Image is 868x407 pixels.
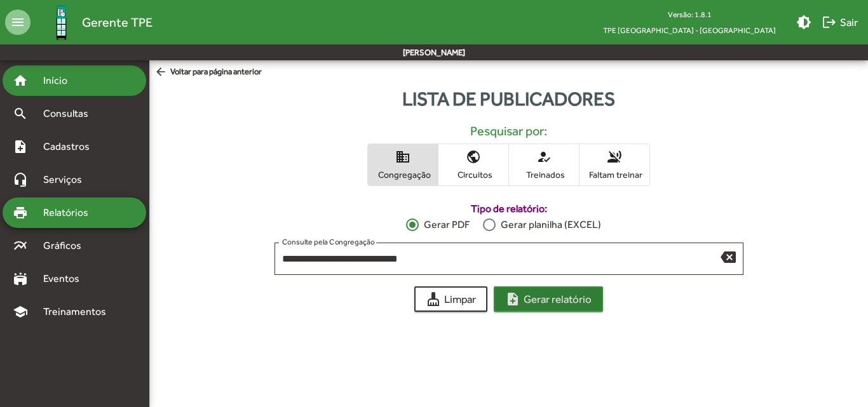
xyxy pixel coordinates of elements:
[512,169,576,180] span: Treinados
[426,288,476,310] span: Limpar
[414,286,487,312] button: Limpar
[426,291,441,307] mat-icon: cleaning_services
[607,149,622,164] mat-icon: voice_over_off
[395,149,410,164] mat-icon: domain
[721,249,736,264] mat-icon: backspace
[466,149,481,164] mat-icon: public
[13,172,28,187] mat-icon: headset_mic
[593,6,786,22] div: Versão: 1.8.1
[13,106,28,121] mat-icon: search
[5,10,31,35] mat-icon: menu
[371,169,435,180] span: Congregação
[822,15,837,30] mat-icon: logout
[505,288,592,310] span: Gerar relatório
[496,217,601,232] div: Gerar planilha (EXCEL)
[154,65,170,79] mat-icon: arrow_back
[149,84,868,113] div: Lista de publicadores
[580,144,649,185] button: Faltam treinar
[13,271,28,286] mat-icon: stadium
[593,22,786,38] span: TPE [GEOGRAPHIC_DATA] - [GEOGRAPHIC_DATA]
[154,65,262,79] span: Voltar para página anterior
[419,217,470,232] div: Gerar PDF
[509,144,579,185] button: Treinados
[36,205,105,220] span: Relatórios
[275,201,743,217] label: Tipo de relatório:
[13,205,28,220] mat-icon: print
[13,238,28,253] mat-icon: multiline_chart
[36,238,98,253] span: Gráficos
[505,291,520,307] mat-icon: note_add
[368,144,438,185] button: Congregação
[36,271,97,286] span: Eventos
[13,139,28,154] mat-icon: note_add
[822,11,858,34] span: Sair
[36,304,121,319] span: Treinamentos
[442,169,505,180] span: Circuitos
[13,304,28,319] mat-icon: school
[159,123,858,138] h5: Pesquisar por:
[817,11,863,34] button: Sair
[494,286,603,312] button: Gerar relatório
[36,172,99,187] span: Serviços
[41,2,82,43] img: Logo
[13,73,28,88] mat-icon: home
[36,73,86,88] span: Início
[583,169,646,180] span: Faltam treinar
[82,12,153,32] span: Gerente TPE
[36,139,106,154] span: Cadastros
[536,149,552,164] mat-icon: how_to_reg
[31,2,153,43] a: Gerente TPE
[36,106,105,121] span: Consultas
[438,144,508,185] button: Circuitos
[796,15,811,30] mat-icon: brightness_medium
